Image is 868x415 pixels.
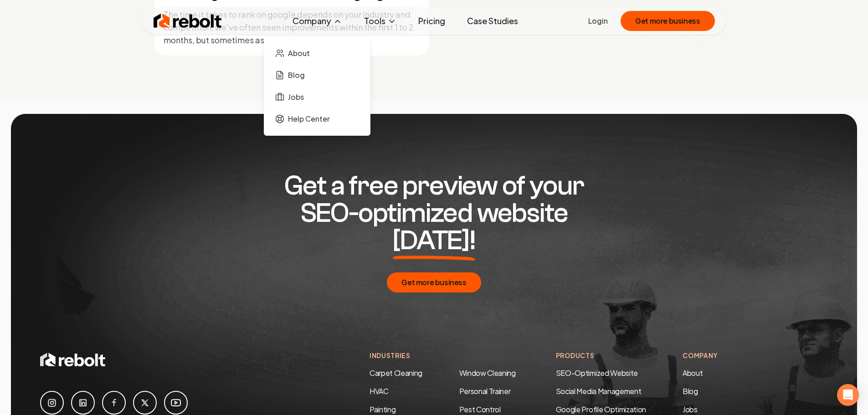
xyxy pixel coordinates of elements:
[357,12,404,30] button: Tools
[837,384,859,406] div: Open Intercom Messenger
[683,351,828,360] h4: Company
[393,227,475,254] span: [DATE]!
[387,272,481,292] button: Get more business
[272,66,363,84] a: Blog
[588,15,608,26] a: Login
[272,44,363,62] a: About
[459,368,516,378] a: Window Cleaning
[556,405,646,414] a: Google Profile Optimization
[154,12,222,30] img: Rebolt Logo
[683,405,698,414] a: Jobs
[459,405,501,414] a: Pest Control
[288,70,305,81] span: Blog
[288,113,330,124] span: Help Center
[272,88,363,106] a: Jobs
[285,12,349,30] button: Company
[4,13,142,83] iframe: profile
[272,110,363,128] a: Help Center
[683,368,703,378] a: About
[460,12,525,30] a: Case Studies
[370,351,519,360] h4: Industries
[683,386,698,396] a: Blog
[556,368,638,378] a: SEO-Optimized Website
[370,405,395,414] a: Painting
[556,351,646,360] h4: Products
[556,386,642,396] a: Social Media Management
[370,368,422,378] a: Carpet Cleaning
[288,48,310,59] span: About
[459,386,511,396] a: Personal Trainer
[621,11,714,31] button: Get more business
[288,92,304,102] span: Jobs
[370,386,389,396] a: HVAC
[411,12,452,30] a: Pricing
[259,172,609,254] h2: Get a free preview of your SEO-optimized website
